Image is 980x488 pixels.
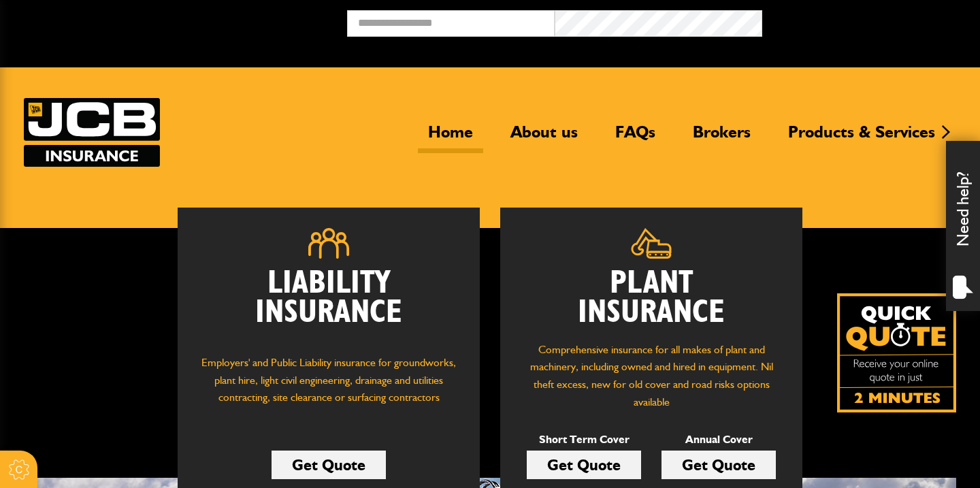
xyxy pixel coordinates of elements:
h2: Plant Insurance [521,269,782,327]
p: Employers' and Public Liability insurance for groundworks, plant hire, light civil engineering, d... [198,354,459,419]
a: Get Quote [661,451,776,479]
h2: Liability Insurance [198,269,459,341]
a: Products & Services [778,122,945,153]
p: Short Term Cover [527,431,641,449]
a: Get your insurance quote isn just 2-minutes [837,293,956,412]
a: JCB Insurance Services [24,98,160,167]
a: Get Quote [527,451,641,479]
p: Comprehensive insurance for all makes of plant and machinery, including owned and hired in equipm... [521,341,782,410]
div: Need help? [946,141,980,311]
a: Home [418,122,483,153]
a: Brokers [683,122,761,153]
img: Quick Quote [837,293,956,412]
p: Annual Cover [661,431,776,449]
a: FAQs [605,122,666,153]
img: JCB Insurance Services logo [24,98,160,167]
button: Broker Login [762,10,970,31]
a: About us [500,122,588,153]
a: Get Quote [272,451,386,479]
